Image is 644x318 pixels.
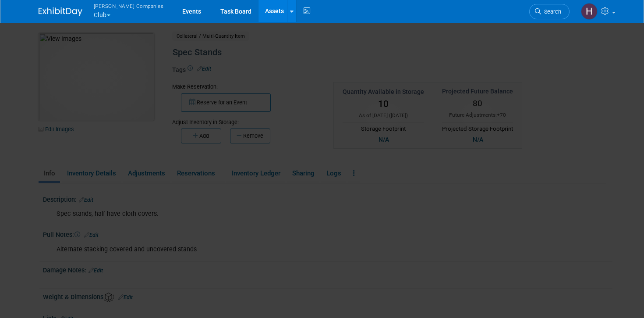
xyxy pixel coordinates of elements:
span: 1 [9,28,13,36]
a: Search [529,4,570,19]
button: Close gallery [622,22,644,43]
span: 1 [16,28,20,36]
img: Spec Stands [245,157,399,164]
span: Search [541,8,561,15]
img: ExhibitDay [39,7,82,16]
span: [PERSON_NAME] Companies [94,1,164,11]
img: Hannah Rucker [581,3,598,20]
